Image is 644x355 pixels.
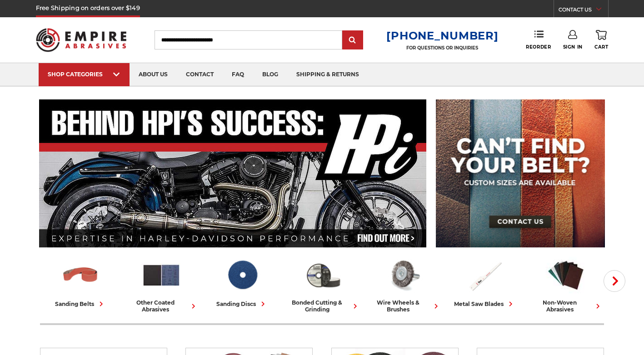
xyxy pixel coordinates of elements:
div: other coated abrasives [125,299,198,313]
img: Bonded Cutting & Grinding [303,256,343,295]
div: bonded cutting & grinding [286,299,360,313]
img: Banner for an interview featuring Horsepower Inc who makes Harley performance upgrades featured o... [39,99,427,247]
img: promo banner for custom belts. [436,99,605,247]
span: Sign In [563,44,583,50]
a: bonded cutting & grinding [286,256,360,313]
img: Sanding Discs [222,256,262,295]
img: Other Coated Abrasives [141,256,181,295]
a: contact [177,63,223,86]
button: Next [604,270,625,292]
img: Sanding Belts [60,256,100,295]
a: non-woven abrasives [529,256,603,313]
span: Reorder [526,44,551,50]
p: FOR QUESTIONS OR INQUIRIES [386,45,498,51]
div: sanding belts [55,299,106,309]
div: non-woven abrasives [529,299,603,313]
a: sanding belts [44,256,117,309]
div: sanding discs [216,299,268,309]
a: wire wheels & brushes [367,256,441,313]
img: Empire Abrasives [36,22,127,58]
a: Cart [594,30,608,50]
a: [PHONE_NUMBER] [386,29,498,42]
div: wire wheels & brushes [367,299,441,313]
input: Submit [344,31,362,49]
img: Metal Saw Blades [465,256,505,295]
a: CONTACT US [559,5,608,17]
a: Reorder [526,30,551,49]
img: Non-woven Abrasives [546,256,586,295]
a: other coated abrasives [125,256,198,313]
a: sanding discs [205,256,279,309]
div: SHOP CATEGORIES [48,71,120,78]
a: about us [130,63,177,86]
a: metal saw blades [448,256,522,309]
a: shipping & returns [287,63,368,86]
span: Cart [594,44,608,50]
div: metal saw blades [454,299,515,309]
a: blog [253,63,287,86]
img: Wire Wheels & Brushes [384,256,424,295]
a: faq [223,63,253,86]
